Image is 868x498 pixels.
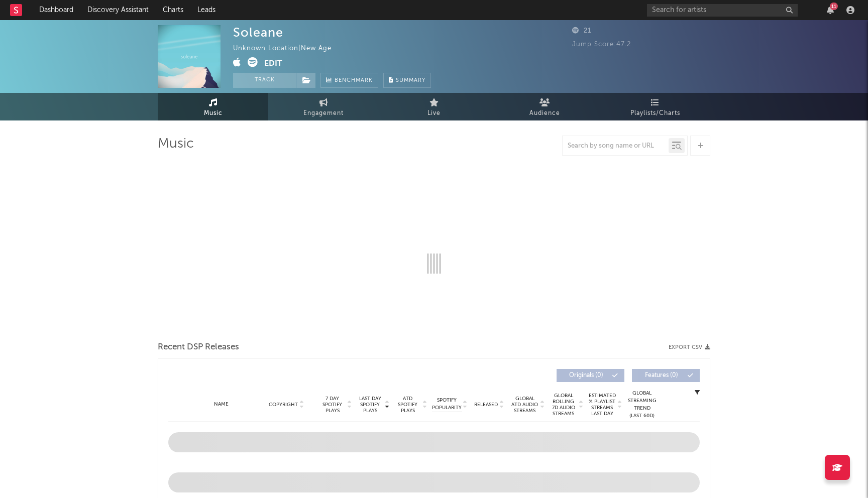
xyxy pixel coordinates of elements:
span: Engagement [303,107,344,119]
input: Search for artists [647,4,798,17]
span: Audience [529,107,560,119]
div: 11 [830,3,838,10]
span: Global ATD Audio Streams [511,396,538,414]
button: Summary [383,73,431,88]
span: 7 Day Spotify Plays [319,396,346,414]
div: Name [188,401,254,408]
span: Copyright [269,402,298,408]
span: Benchmark [335,75,373,87]
a: Live [379,93,489,120]
button: Features(0) [632,369,700,382]
span: Live [427,107,441,119]
input: Search by song name or URL [563,142,669,150]
span: Summary [396,78,425,83]
span: ATD Spotify Plays [394,396,421,414]
span: 21 [572,28,591,34]
span: Released [474,402,498,408]
span: Last Day Spotify Plays [357,396,383,414]
a: Benchmark [320,73,378,88]
span: Originals ( 0 ) [563,372,609,379]
a: Playlists/Charts [600,93,710,120]
span: Playlists/Charts [630,107,680,119]
button: Track [233,73,296,88]
div: Global Streaming Trend (Last 60D) [627,390,657,420]
button: Export CSV [669,344,710,350]
button: Edit [264,57,282,70]
a: Engagement [268,93,379,120]
a: Music [158,93,268,120]
span: Features ( 0 ) [638,372,685,379]
div: Soleane [233,25,283,40]
div: Unknown Location | New Age [233,43,343,55]
span: Estimated % Playlist Streams Last Day [588,393,616,417]
button: Originals(0) [557,369,624,382]
a: Audience [489,93,600,120]
span: Music [204,107,223,119]
button: 11 [827,6,834,14]
span: Recent DSP Releases [158,341,239,353]
span: Global Rolling 7D Audio Streams [550,393,577,417]
span: Spotify Popularity [432,397,462,412]
span: Jump Score: 47.2 [572,41,631,48]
